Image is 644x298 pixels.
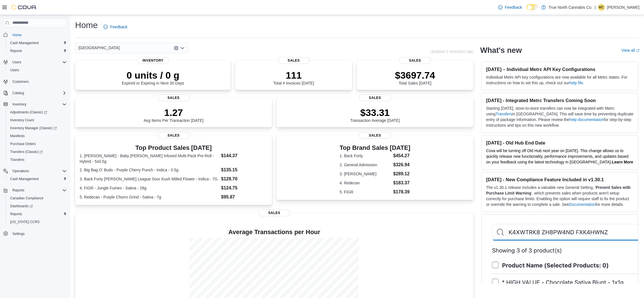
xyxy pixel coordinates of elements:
[8,117,36,124] a: Inventory Count
[8,40,67,46] span: Cash Management
[486,148,628,164] span: Cova will be turning off Old Hub next year on [DATE]. This change allows us to quickly release ne...
[505,5,522,10] span: Feedback
[350,107,400,123] div: Transaction Average [DATE]
[273,70,314,85] div: Total # Invoices [DATE]
[486,140,634,146] h3: [DATE] - Old Hub End Date
[80,167,219,173] dt: 2. Big Bag O' Buds - Purple Cherry Punch - Indica - 3.5g
[395,70,435,85] div: Total Sales [DATE]
[8,195,67,202] span: Canadian Compliance
[78,44,120,51] span: [GEOGRAPHIC_DATA]
[174,46,178,50] button: Clear input
[10,168,67,174] span: Operations
[137,57,169,64] span: Inventory
[393,161,411,168] dd: $326.94
[6,124,69,132] a: Inventory Manager (Classic)
[486,66,634,72] h3: [DATE] – Individual Metrc API Key Configurations
[8,47,24,54] a: Reports
[8,156,67,163] span: Transfers
[10,78,67,85] span: Customers
[1,31,69,39] button: Home
[393,170,411,177] dd: $289.12
[8,203,67,210] span: Dashboards
[12,79,29,84] span: Customers
[636,49,639,52] svg: External link
[480,46,522,55] h2: What's new
[10,59,23,66] button: Users
[75,20,98,31] h1: Home
[80,153,219,164] dt: 1. [PERSON_NAME] - Baby [PERSON_NAME] Infused Multi-Pack Pre-Roll - Hybrid - 5x0.5g
[221,152,267,159] dd: $144.37
[569,81,583,85] a: help file
[10,49,22,53] span: Reports
[8,156,27,163] a: Transfers
[12,169,29,173] span: Operations
[12,33,21,37] span: Home
[6,39,69,47] button: Cash Management
[8,141,38,147] a: Purchase Orders
[8,195,46,202] a: Canadian Compliance
[527,4,538,10] input: Dark Mode
[8,176,41,182] a: Cash Management
[621,48,639,53] a: View allExternal link
[6,218,69,226] button: [US_STATE] CCRS
[101,21,130,33] a: Feedback
[6,175,69,183] button: Cash Management
[399,57,431,64] span: Sales
[10,230,67,237] span: Settings
[1,77,69,86] button: Customers
[10,78,31,85] a: Customers
[221,185,267,191] dd: $124.75
[1,167,69,175] button: Operations
[6,210,69,218] button: Reports
[569,202,595,207] a: Documentation
[10,41,39,45] span: Cash Management
[8,67,21,74] a: Users
[10,59,67,66] span: Users
[12,102,26,107] span: Inventory
[8,219,42,225] a: [US_STATE] CCRS
[80,176,219,182] dt: 3. Back Forty [PERSON_NAME] League Sour Kush Milled Flower - Indica - 7G
[8,109,49,116] a: Adjustments (Classic)
[11,5,37,10] img: Cova
[10,32,24,38] a: Home
[180,46,185,50] button: Open list of options
[110,24,127,30] span: Feedback
[10,150,43,154] span: Transfers (Classic)
[10,101,67,108] span: Inventory
[221,167,267,173] dd: $135.15
[8,211,67,217] span: Reports
[258,210,290,216] span: Sales
[612,160,633,164] strong: Learn More
[8,47,67,54] span: Reports
[340,144,411,151] h3: Top Brand Sales [DATE]
[6,156,69,164] button: Transfers
[6,66,69,74] button: Users
[221,176,267,182] dd: $128.70
[80,194,219,200] dt: 5. Redecan - Purple Churro Grind - Sativa - 7g
[10,220,40,224] span: [US_STATE] CCRS
[10,230,27,237] a: Settings
[8,109,67,116] span: Adjustments (Classic)
[595,4,596,11] p: |
[486,185,634,207] p: The v1.30.1 release includes a valuable new General Setting, ' ', which prevents sales when produ...
[393,189,411,195] dd: $178.39
[359,94,391,101] span: Sales
[8,203,35,210] a: Dashboards
[486,74,634,86] p: Individual Metrc API key configurations are now available for all Metrc states. For instructions ...
[486,105,634,128] p: Starting [DATE], store-to-store transfers can now be integrated with Metrc using in [GEOGRAPHIC_D...
[6,116,69,124] button: Inventory Count
[1,58,69,66] button: Users
[340,189,391,195] dt: 5. FIGR
[340,162,391,168] dt: 2. General Admission
[8,117,67,124] span: Inventory Count
[496,2,524,13] a: Feedback
[278,57,309,64] span: Sales
[10,187,67,194] span: Reports
[1,89,69,97] button: Catalog
[221,194,267,200] dd: $95.87
[430,49,473,54] p: Updated 1 minute(s) ago
[12,60,21,64] span: Users
[359,132,391,139] span: Sales
[6,132,69,140] button: Manifests
[8,125,59,131] a: Inventory Manager (Classic)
